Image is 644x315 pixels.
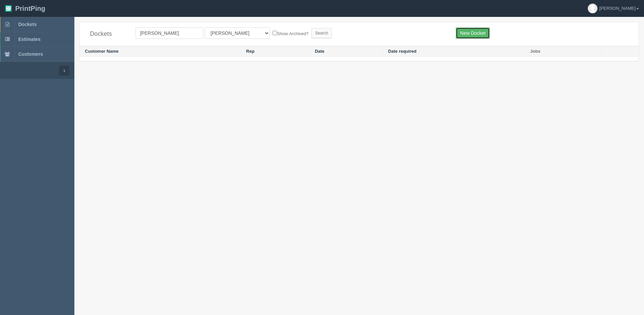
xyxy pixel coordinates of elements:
[311,28,332,38] input: Search
[272,31,277,35] input: Show Archived?
[136,27,204,39] input: Customer Name
[272,29,308,37] label: Show Archived?
[456,27,490,39] a: New Docket
[315,49,324,54] a: Date
[388,49,416,54] a: Date required
[5,5,12,12] img: logo-3e63b451c926e2ac314895c53de4908e5d424f24456219fb08d385ab2e579770.png
[18,37,41,42] span: Estimates
[18,22,37,27] span: Dockets
[525,46,601,57] th: Jobs
[18,51,43,57] span: Customers
[588,4,597,13] img: avatar_default-7531ab5dedf162e01f1e0bb0964e6a185e93c5c22dfe317fb01d7f8cd2b1632c.jpg
[85,49,119,54] a: Customer Name
[246,49,255,54] a: Rep
[90,31,125,38] h4: Dockets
